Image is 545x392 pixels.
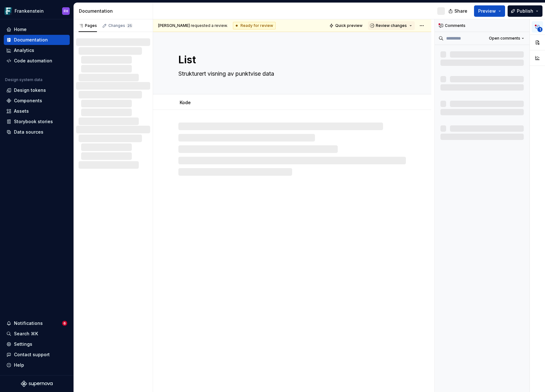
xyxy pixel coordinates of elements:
div: Data sources [14,129,43,135]
div: Design tokens [14,87,46,93]
div: Storybook stories [14,118,53,125]
button: Notifications6 [4,318,70,328]
button: Open comments [486,34,527,43]
button: Search ⌘K [4,329,70,339]
button: Publish [508,5,542,17]
div: Contact support [14,351,50,358]
a: Code automation [4,56,70,66]
div: Kode [177,96,193,109]
a: Components [4,96,70,106]
span: 25 [126,23,133,28]
a: Data sources [4,127,70,137]
span: Publish [517,8,533,14]
div: Documentation [79,8,150,14]
a: Documentation [4,35,70,45]
a: Kode [180,100,191,105]
div: Frankenstein [15,8,44,14]
button: Contact support [4,350,70,360]
img: d720e2f0-216c-474b-bea5-031157028467.png [4,7,12,15]
div: Settings [14,341,32,347]
button: FrankensteinFH [1,4,72,18]
div: Code automation [14,58,52,64]
textarea: List [177,52,405,67]
a: Home [4,24,70,35]
button: Help [4,360,70,370]
a: Design tokens [4,85,70,95]
textarea: Strukturert visning av punktvise data [177,69,405,79]
div: Ready for review [233,22,276,29]
span: Open comments [489,36,520,41]
div: Pages [79,23,97,28]
div: Design system data [5,77,42,82]
div: Help [14,362,24,368]
div: Components [14,98,42,104]
div: Comments [435,19,529,32]
a: Assets [4,106,70,116]
div: Analytics [14,47,34,54]
button: Share [445,5,471,17]
div: Documentation [14,37,48,43]
div: Notifications [14,320,43,326]
a: Analytics [4,45,70,55]
span: Quick preview [335,23,362,28]
span: 1 [537,27,542,32]
div: Changes [108,23,133,28]
span: requested a review. [158,23,228,28]
span: [PERSON_NAME] [158,23,190,28]
div: Search ⌘K [14,331,38,337]
button: Review changes [368,21,415,30]
a: Settings [4,339,70,349]
div: Assets [14,108,29,114]
span: 6 [62,321,67,326]
svg: Supernova Logo [21,381,53,387]
a: Storybook stories [4,117,70,127]
span: Review changes [376,23,407,28]
span: Share [454,8,467,14]
button: Preview [474,5,505,17]
span: Preview [478,8,496,14]
div: FH [64,9,68,14]
div: Home [14,26,27,33]
button: Quick preview [327,21,365,30]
